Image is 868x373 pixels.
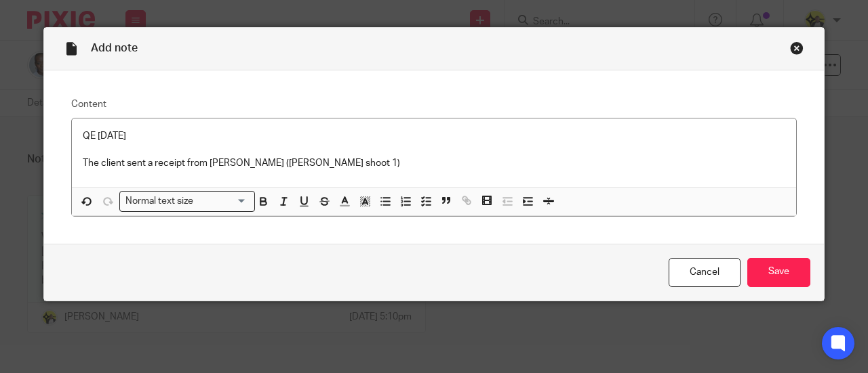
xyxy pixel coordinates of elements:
input: Search for option [198,194,247,209]
span: Normal text size [123,194,197,209]
div: Search for option [119,191,255,212]
span: Add note [91,43,138,53]
p: QE [DATE] [83,129,785,143]
p: The client sent a receipt from [PERSON_NAME] ([PERSON_NAME] shoot 1) [83,156,785,170]
div: Close this dialog window [790,41,804,55]
input: Save [747,258,810,287]
label: Content [71,97,797,111]
a: Cancel [669,258,741,287]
